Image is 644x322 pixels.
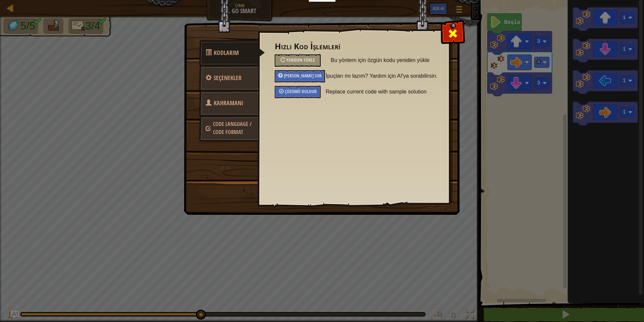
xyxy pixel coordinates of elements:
[326,70,438,82] span: İpuçları mı lazım? Yardım için AI'ya sorabilirsin.
[284,72,322,79] span: [PERSON_NAME] Sor
[326,86,438,98] span: Replace current code with sample solution
[214,74,241,82] span: Ayarları yapılandır
[214,49,239,57] span: Hızlı Kod İşlemleri
[286,57,315,63] span: Yeniden Yükle
[206,99,243,124] span: Kahraman, dil seçin
[275,70,325,82] div: Yapay Zekaya Sor
[275,42,433,51] h3: Hızlı Kod İşlemleri
[199,40,265,66] a: Kodlarım
[275,54,321,67] div: Bu yöntem için özgün kodu yeniden yükle
[199,65,259,91] a: Seçenekler
[275,86,321,98] div: Çözümü doldur
[285,88,317,94] span: Çözümü doldur
[213,120,252,136] span: Kahraman, dil seçin
[331,54,433,66] span: Bu yöntem için özgün kodu yeniden yükle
